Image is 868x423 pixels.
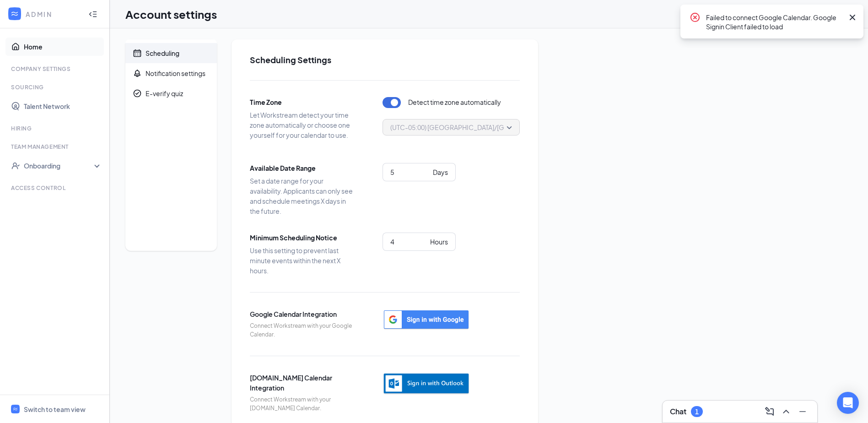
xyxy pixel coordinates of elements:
[250,322,355,339] span: Connect Workstream with your Google Calendar.
[430,237,448,247] div: Hours
[408,97,501,108] span: Detect time zone automatically
[250,245,355,276] span: Use this setting to prevent last minute events within the next X hours.
[764,406,775,417] svg: ComposeMessage
[781,406,792,417] svg: ChevronUp
[670,407,686,417] h3: Chat
[11,65,100,73] div: Company Settings
[695,408,699,416] div: 1
[24,97,102,115] a: Talent Network
[133,69,142,78] svg: Bell
[26,10,80,19] div: ADMIN
[250,110,355,140] span: Let Workstream detect your time zone automatically or choose one yourself for your calendar to use.
[847,12,858,23] svg: Cross
[125,6,217,22] h1: Account settings
[11,125,100,132] div: Hiring
[146,69,205,78] div: Notification settings
[24,405,86,414] div: Switch to team view
[11,83,100,91] div: Sourcing
[762,404,777,419] button: ComposeMessage
[797,406,808,417] svg: Minimize
[146,49,179,58] div: Scheduling
[24,38,102,56] a: Home
[250,176,355,216] span: Set a date range for your availability. Applicants can only see and schedule meetings X days in t...
[837,392,859,414] div: Open Intercom Messenger
[433,167,448,177] div: Days
[10,9,19,18] svg: WorkstreamLogo
[146,89,183,98] div: E-verify quiz
[88,10,97,19] svg: Collapse
[390,120,607,134] span: (UTC-05:00) [GEOGRAPHIC_DATA]/[GEOGRAPHIC_DATA] - Central Time
[250,54,520,65] h2: Scheduling Settings
[133,49,142,58] svg: Calendar
[133,89,142,98] svg: CheckmarkCircle
[12,406,18,412] svg: WorkstreamLogo
[250,233,355,243] span: Minimum Scheduling Notice
[250,396,355,413] span: Connect Workstream with your [DOMAIN_NAME] Calendar.
[795,404,810,419] button: Minimize
[690,12,701,23] svg: CrossCircle
[779,404,793,419] button: ChevronUp
[250,309,355,319] span: Google Calendar Integration
[250,373,355,393] span: [DOMAIN_NAME] Calendar Integration
[11,143,100,151] div: Team Management
[11,161,20,170] svg: UserCheck
[250,163,355,173] span: Available Date Range
[706,12,843,31] div: Failed to connect Google Calendar. Google Signin Client failed to load
[125,83,217,103] a: CheckmarkCircleE-verify quiz
[250,97,355,107] span: Time Zone
[125,43,217,63] a: CalendarScheduling
[24,161,94,170] div: Onboarding
[125,63,217,83] a: BellNotification settings
[11,184,100,192] div: Access control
